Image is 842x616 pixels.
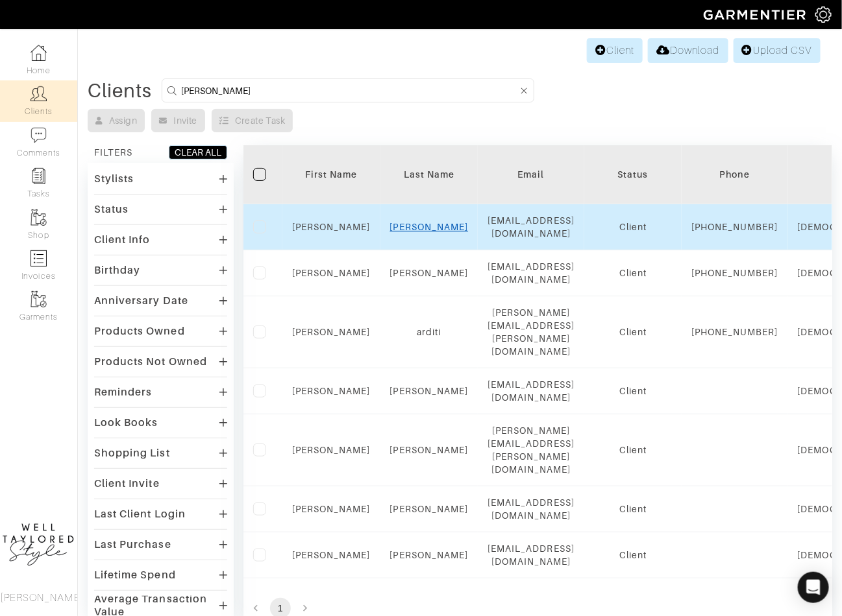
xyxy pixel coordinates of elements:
[94,203,129,216] div: Status
[88,84,152,97] div: Clients
[94,416,158,429] div: Look Books
[594,549,672,562] div: Client
[417,327,441,337] a: arditi
[815,6,832,23] img: gear-icon-white-bd11855cb880d31180b6d7d6211b90ccbf57a29d726f0c71d8c61bd08dd39cc2.png
[697,3,815,26] img: garmentier-logo-header-white-b43fb05a5012e4ada735d5af1a66efaba907eab6374d6393d1fbf88cb4ef424d.png
[94,386,152,399] div: Reminders
[691,267,778,279] div: [PHONE_NUMBER]
[31,250,47,267] img: orders-icon-0abe47150d42831381b5fb84f609e132dff9fe21cb692f30cb5eec754e2cba89.png
[94,172,134,185] div: Stylists
[691,326,778,338] div: [PHONE_NUMBER]
[488,260,575,286] div: [EMAIL_ADDRESS][DOMAIN_NAME]
[94,294,188,307] div: Anniversary Date
[292,550,371,560] a: [PERSON_NAME]
[94,508,186,521] div: Last Client Login
[94,355,207,368] div: Products Not Owned
[594,385,672,397] div: Client
[390,168,469,181] div: Last Name
[488,214,575,240] div: [EMAIL_ADDRESS][DOMAIN_NAME]
[94,264,140,277] div: Birthday
[584,145,682,204] th: Toggle SortBy
[594,267,672,279] div: Client
[181,82,519,99] input: Search by name, email, phone, city, or state
[292,386,371,396] a: [PERSON_NAME]
[594,168,672,181] div: Status
[594,220,672,233] div: Client
[292,222,371,232] a: [PERSON_NAME]
[488,424,575,476] div: [PERSON_NAME][EMAIL_ADDRESS][PERSON_NAME][DOMAIN_NAME]
[390,268,469,278] a: [PERSON_NAME]
[691,168,778,181] div: Phone
[292,327,371,337] a: [PERSON_NAME]
[691,220,778,233] div: [PHONE_NUMBER]
[734,38,821,63] a: Upload CSV
[390,222,469,232] a: [PERSON_NAME]
[94,146,132,159] div: FILTERS
[31,291,47,307] img: garments-icon-b7da505a4dc4fd61783c78ac3ca0ef83fa9d6f193b1c9dc38574b1d14d53ca28.png
[169,145,227,160] button: CLEAR ALL
[292,504,371,514] a: [PERSON_NAME]
[31,45,47,61] img: dashboard-icon-dbcd8f5a0b271acd01030246c82b418ddd0df26cd7fceb0bd07c9910d44c42f6.png
[488,378,575,404] div: [EMAIL_ADDRESS][DOMAIN_NAME]
[94,538,171,551] div: Last Purchase
[94,233,151,246] div: Client Info
[594,326,672,338] div: Client
[94,569,176,582] div: Lifetime Spend
[94,447,170,460] div: Shopping List
[798,572,829,603] div: Open Intercom Messenger
[94,325,185,338] div: Products Owned
[488,542,575,568] div: [EMAIL_ADDRESS][DOMAIN_NAME]
[488,496,575,522] div: [EMAIL_ADDRESS][DOMAIN_NAME]
[31,168,47,184] img: reminder-icon-8004d30b9f0a5d33ae49ab947aed9ed385cf756f9e5892f1edd6e32f2345188e.png
[292,268,371,278] a: [PERSON_NAME]
[380,145,478,204] th: Toggle SortBy
[587,38,643,63] a: Client
[594,444,672,456] div: Client
[31,209,47,226] img: garments-icon-b7da505a4dc4fd61783c78ac3ca0ef83fa9d6f193b1c9dc38574b1d14d53ca28.png
[94,477,160,490] div: Client Invite
[292,168,371,181] div: First Name
[390,386,469,396] a: [PERSON_NAME]
[292,445,371,455] a: [PERSON_NAME]
[390,445,469,455] a: [PERSON_NAME]
[390,504,469,514] a: [PERSON_NAME]
[648,38,728,63] a: Download
[31,86,47,102] img: clients-icon-6bae9207a08558b7cb47a8932f037763ab4055f8c8b6bfacd5dc20c3e0201464.png
[282,145,380,204] th: Toggle SortBy
[31,127,47,143] img: comment-icon-a0a6a9ef722e966f86d9cbdc48e553b5cf19dbc54f86b18d962a5391bc8f6eb6.png
[488,168,575,181] div: Email
[594,503,672,515] div: Client
[390,550,469,560] a: [PERSON_NAME]
[175,146,221,159] div: CLEAR ALL
[488,306,575,358] div: [PERSON_NAME][EMAIL_ADDRESS][PERSON_NAME][DOMAIN_NAME]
